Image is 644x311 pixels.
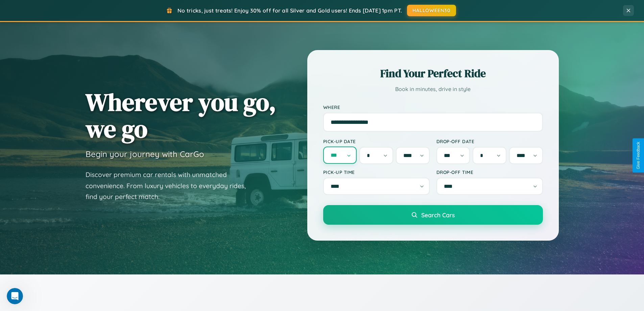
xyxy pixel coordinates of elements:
span: Search Cars [421,211,455,219]
div: Give Feedback [636,142,641,169]
h1: Wherever you go, we go [86,89,276,142]
p: Discover premium car rentals with unmatched convenience. From luxury vehicles to everyday rides, ... [86,169,255,202]
label: Pick-up Date [323,138,430,144]
h3: Begin your journey with CarGo [86,149,204,159]
span: No tricks, just treats! Enjoy 30% off for all Silver and Gold users! Ends [DATE] 1pm PT. [177,7,402,14]
button: Search Cars [323,205,543,225]
iframe: Intercom live chat [7,288,23,304]
h2: Find Your Perfect Ride [323,66,543,81]
label: Drop-off Time [436,169,543,175]
label: Pick-up Time [323,169,430,175]
label: Where [323,104,543,110]
button: HALLOWEEN30 [407,5,456,16]
label: Drop-off Date [436,138,543,144]
p: Book in minutes, drive in style [323,84,543,94]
